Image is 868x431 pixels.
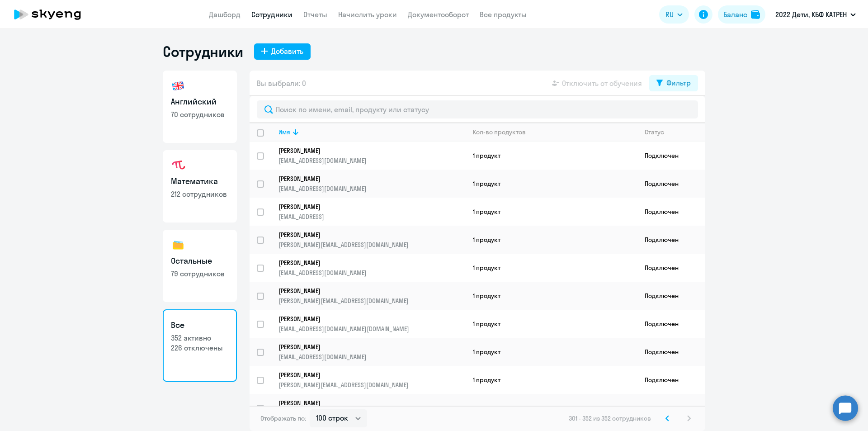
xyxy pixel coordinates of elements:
a: Все352 активно226 отключены [163,309,237,382]
td: Подключен [637,310,705,338]
td: 1 продукт [466,226,637,254]
p: [PERSON_NAME][EMAIL_ADDRESS][DOMAIN_NAME] [278,381,465,389]
div: Статус [645,128,705,136]
button: Балансbalance [718,5,765,24]
a: Отчеты [303,10,327,19]
td: 1 продукт [466,198,637,226]
div: Имя [278,128,290,136]
span: Вы выбрали: 0 [257,78,306,89]
a: Дашборд [209,10,241,19]
a: [PERSON_NAME][EMAIL_ADDRESS][DOMAIN_NAME] [278,343,465,361]
td: Подключен [637,170,705,198]
p: [PERSON_NAME] [278,343,453,351]
button: RU [659,5,689,24]
td: Подключен [637,142,705,170]
td: Подключен [637,282,705,310]
a: Математика212 сотрудников [163,150,237,223]
p: 70 сотрудников [171,109,229,119]
td: 1 продукт [466,338,637,366]
td: 1 продукт [466,142,637,170]
td: Подключен [637,198,705,226]
div: Кол-во продуктов [473,128,526,136]
h3: Математика [171,175,229,187]
span: RU [665,9,674,20]
p: [EMAIL_ADDRESS][DOMAIN_NAME] [278,353,465,361]
a: [PERSON_NAME][PERSON_NAME][EMAIL_ADDRESS][DOMAIN_NAME] [278,287,465,305]
p: [PERSON_NAME][EMAIL_ADDRESS][DOMAIN_NAME] [278,241,465,249]
h3: Английский [171,96,229,108]
a: Сотрудники [251,10,292,19]
button: Фильтр [649,75,698,91]
span: 301 - 352 из 352 сотрудников [569,414,651,422]
p: 226 отключены [171,343,229,353]
a: [PERSON_NAME][PERSON_NAME][EMAIL_ADDRESS][DOMAIN_NAME] [278,371,465,389]
button: 2022 Дети, КБФ КАТРЕН [771,4,860,25]
td: Подключен [637,226,705,254]
a: Английский70 сотрудников [163,71,237,143]
td: Подключен [637,254,705,282]
a: [PERSON_NAME][EMAIL_ADDRESS][DOMAIN_NAME] [278,399,465,417]
a: [PERSON_NAME][EMAIL_ADDRESS] [278,203,465,221]
div: Баланс [723,9,747,20]
p: [PERSON_NAME] [278,287,453,295]
p: 2022 Дети, КБФ КАТРЕН [775,9,847,20]
div: Кол-во продуктов [473,128,637,136]
img: math [171,158,185,173]
button: Добавить [254,43,311,60]
td: Подключен [637,338,705,366]
div: Имя [278,128,465,136]
input: Поиск по имени, email, продукту или статусу [257,100,698,118]
p: [PERSON_NAME] [278,175,453,183]
p: [PERSON_NAME] [278,203,453,211]
a: Остальные79 сотрудников [163,230,237,302]
p: [EMAIL_ADDRESS][DOMAIN_NAME] [278,185,465,193]
td: Подключен [637,366,705,394]
p: [PERSON_NAME] [278,259,453,267]
p: [PERSON_NAME] [278,147,453,155]
a: Начислить уроки [338,10,397,19]
p: [PERSON_NAME] [278,315,453,323]
p: 352 активно [171,333,229,343]
td: Подключен [637,394,705,422]
a: [PERSON_NAME][EMAIL_ADDRESS][DOMAIN_NAME][DOMAIN_NAME] [278,315,465,333]
p: [PERSON_NAME] [278,371,453,379]
p: 212 сотрудников [171,189,229,199]
a: [PERSON_NAME][EMAIL_ADDRESS][DOMAIN_NAME] [278,259,465,277]
div: Добавить [271,46,303,57]
td: 1 продукт [466,282,637,310]
img: balance [751,10,760,19]
p: [EMAIL_ADDRESS][DOMAIN_NAME] [278,156,465,165]
h1: Сотрудники [163,43,243,61]
td: 1 продукт [466,170,637,198]
p: 79 сотрудников [171,269,229,279]
h3: Остальные [171,255,229,267]
td: 1 продукт [466,254,637,282]
td: 1 продукт [466,310,637,338]
img: english [171,79,185,93]
h3: Все [171,319,229,331]
p: [PERSON_NAME] [278,399,453,407]
p: [PERSON_NAME][EMAIL_ADDRESS][DOMAIN_NAME] [278,297,465,305]
img: others [171,238,185,252]
td: 1 продукт [466,366,637,394]
a: [PERSON_NAME][PERSON_NAME][EMAIL_ADDRESS][DOMAIN_NAME] [278,231,465,249]
a: [PERSON_NAME][EMAIL_ADDRESS][DOMAIN_NAME] [278,175,465,193]
div: Статус [645,128,664,136]
p: [EMAIL_ADDRESS][DOMAIN_NAME] [278,269,465,277]
a: Документооборот [408,10,469,19]
a: Все продукты [480,10,527,19]
p: [PERSON_NAME] [278,231,453,239]
p: [EMAIL_ADDRESS] [278,213,465,221]
span: Отображать по: [260,414,306,422]
div: Фильтр [666,77,691,88]
p: [EMAIL_ADDRESS][DOMAIN_NAME][DOMAIN_NAME] [278,325,465,333]
td: 1 продукт [466,394,637,422]
a: [PERSON_NAME][EMAIL_ADDRESS][DOMAIN_NAME] [278,147,465,165]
